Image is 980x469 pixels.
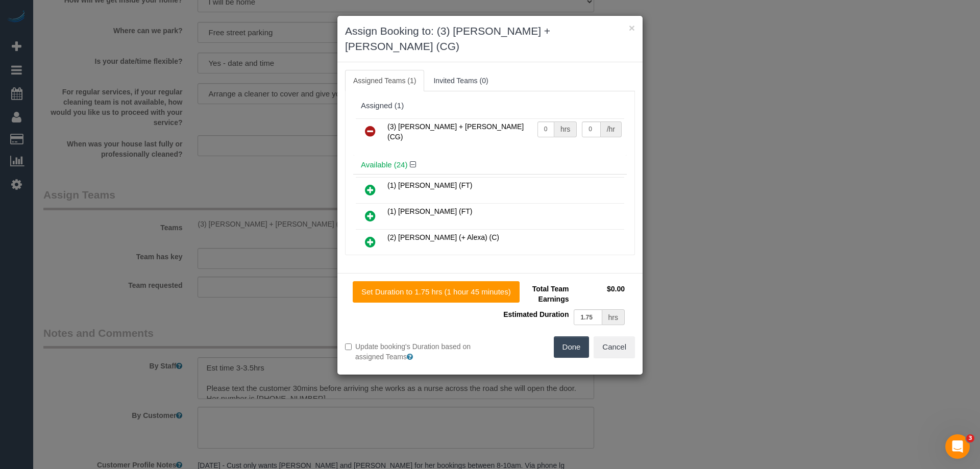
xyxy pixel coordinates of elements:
span: (1) [PERSON_NAME] (FT) [387,181,472,189]
div: /hr [601,121,622,137]
span: (1) [PERSON_NAME] (FT) [387,207,472,215]
div: hrs [602,309,625,325]
td: $0.00 [571,281,627,307]
span: Estimated Duration [503,310,569,318]
h3: Assign Booking to: (3) [PERSON_NAME] + [PERSON_NAME] (CG) [345,23,635,54]
div: hrs [554,121,577,137]
button: Set Duration to 1.75 hrs (1 hour 45 minutes) [353,281,520,303]
input: Update booking's Duration based on assigned Teams [345,343,352,350]
iframe: Intercom live chat [945,434,970,459]
button: × [629,22,635,33]
label: Update booking's Duration based on assigned Teams [345,341,482,362]
button: Done [554,336,590,358]
span: (3) [PERSON_NAME] + [PERSON_NAME] (CG) [387,122,524,141]
span: (2) [PERSON_NAME] (+ Alexa) (C) [387,233,499,241]
button: Cancel [594,336,635,358]
div: Assigned (1) [361,102,619,110]
a: Assigned Teams (1) [345,70,424,91]
span: 3 [966,434,974,442]
td: Total Team Earnings [498,281,571,307]
a: Invited Teams (0) [425,70,496,91]
h4: Available (24) [361,161,619,169]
